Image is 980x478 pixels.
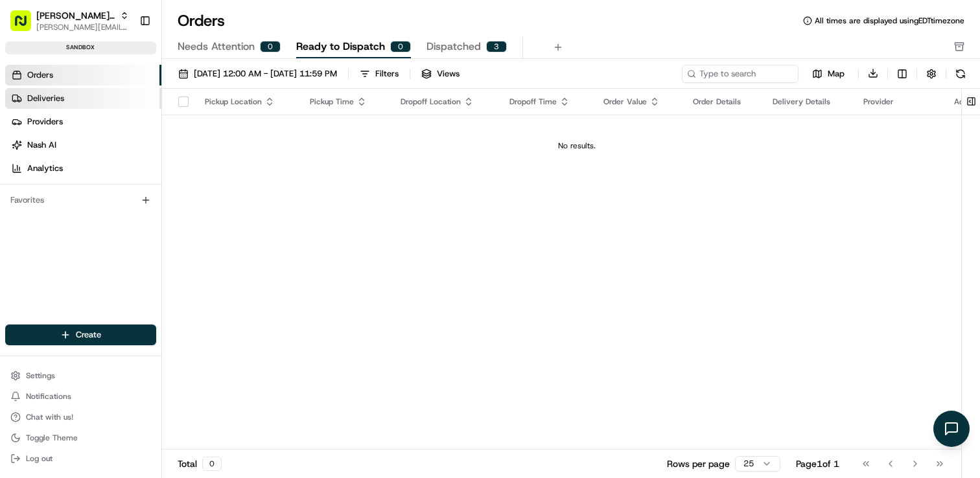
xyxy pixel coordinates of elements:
[5,190,156,211] div: Favorites
[202,457,222,471] div: 0
[375,68,399,80] div: Filters
[863,97,933,107] div: Provider
[5,429,156,447] button: Toggle Theme
[26,412,73,422] span: Chat with us!
[27,69,53,81] span: Orders
[27,163,63,174] span: Analytics
[122,188,208,201] span: API Documentation
[5,450,156,468] button: Log out
[178,39,255,54] span: Needs Attention
[44,137,164,147] div: We're available if you need us!
[401,97,489,107] div: Dropoff Location
[354,65,404,83] button: Filters
[26,391,71,402] span: Notifications
[194,68,337,80] span: [DATE] 12:00 AM - [DATE] 11:59 PM
[13,189,23,199] div: 📗
[5,135,161,155] a: Nash AI
[828,68,845,80] span: Map
[773,97,843,107] div: Delivery Details
[13,52,236,73] p: Welcome 👋
[310,97,379,107] div: Pickup Time
[5,65,161,85] a: Orders
[804,66,853,82] button: Map
[603,97,672,107] div: Order Value
[220,128,236,143] button: Start new chat
[296,39,385,54] span: Ready to Dispatch
[178,10,225,31] h1: Orders
[13,124,36,147] img: 1736555255976-a54dd68f-1ca7-489b-9aae-adbdc363a1c4
[26,433,78,443] span: Toggle Theme
[129,220,157,229] span: Pylon
[44,124,213,137] div: Start new chat
[5,387,156,405] button: Notifications
[26,188,99,201] span: Knowledge Base
[426,39,481,54] span: Dispatched
[26,453,52,464] span: Log out
[36,22,129,32] button: [PERSON_NAME][EMAIL_ADDRESS][DOMAIN_NAME]
[5,408,156,426] button: Chat with us!
[815,16,964,26] span: All times are displayed using EDT timezone
[5,41,156,54] div: sandbox
[76,329,101,341] span: Create
[667,457,730,470] p: Rows per page
[951,65,970,83] button: Refresh
[27,139,56,151] span: Nash AI
[178,457,222,471] div: Total
[104,183,213,206] a: 💻API Documentation
[5,367,156,385] button: Settings
[682,65,799,83] input: Type to search
[5,158,161,179] a: Analytics
[36,9,115,22] button: [PERSON_NAME] Org
[5,324,156,345] button: Create
[796,457,839,470] div: Page 1 of 1
[509,97,583,107] div: Dropoff Time
[260,41,281,52] div: 0
[8,183,104,206] a: 📗Knowledge Base
[172,65,343,83] button: [DATE] 12:00 AM - [DATE] 11:59 PM
[415,65,465,83] button: Views
[5,88,161,109] a: Deliveries
[933,411,970,447] button: Open chat
[26,370,55,381] span: Settings
[693,97,752,107] div: Order Details
[27,93,64,104] span: Deliveries
[27,116,63,128] span: Providers
[13,13,39,39] img: Nash
[110,189,120,199] div: 💻
[205,97,289,107] div: Pickup Location
[5,5,134,36] button: [PERSON_NAME] Org[PERSON_NAME][EMAIL_ADDRESS][DOMAIN_NAME]
[91,219,157,229] a: Powered byPylon
[5,111,161,132] a: Providers
[486,41,507,52] div: 3
[437,68,460,80] span: Views
[390,41,411,52] div: 0
[34,84,214,97] input: Clear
